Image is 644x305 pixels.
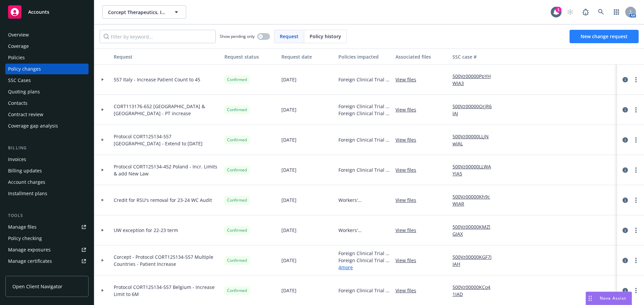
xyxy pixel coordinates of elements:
a: 500Vz00000KCo41IAD [452,284,497,298]
a: circleInformation [621,166,629,174]
span: [DATE] [281,136,297,143]
a: circleInformation [621,76,629,84]
a: circleInformation [621,136,629,144]
a: Policy checking [5,233,89,244]
span: 557 Italy - Increase Patient Count to 45 [114,76,200,83]
span: Request [280,33,299,40]
a: more [632,136,640,144]
div: Policy checking [8,233,42,244]
a: circleInformation [621,196,629,204]
span: Accounts [28,9,49,15]
span: Nova Assist [600,295,626,301]
a: View files [395,106,422,113]
div: Contacts [8,98,28,108]
button: Request status [222,49,279,65]
span: Foreign Clinical Trial - [GEOGRAPHIC_DATA]/CORT125134-557 [338,250,390,257]
a: Policy changes [5,64,89,74]
div: Invoices [8,154,26,165]
a: 500Vz00000LLWAYIA5 [452,163,497,177]
div: Request date [281,53,333,60]
span: Confirmed [227,77,247,83]
span: Foreign Clinical Trial - [GEOGRAPHIC_DATA]/CORT125134-452 [338,166,390,173]
a: Invoices [5,154,89,165]
a: Start snowing [563,5,577,19]
span: Protocol CORT125134-557 [GEOGRAPHIC_DATA] - Extend to [DATE] [114,133,219,147]
span: Open Client Navigator [12,283,62,290]
div: Manage files [8,222,37,232]
button: Request date [279,49,336,65]
a: View files [395,136,422,143]
div: Coverage [8,41,29,52]
a: SSC Cases [5,75,89,86]
a: Manage claims [5,267,89,278]
a: Report a Bug [579,5,592,19]
span: [DATE] [281,227,297,234]
span: Confirmed [227,197,247,203]
a: 500Vz00000KGF7jIAH [452,253,497,268]
span: [DATE] [281,197,297,204]
a: more [632,106,640,114]
div: Manage certificates [8,256,52,266]
a: circleInformation [621,287,629,295]
a: Manage exposures [5,244,89,255]
a: Switch app [610,5,623,19]
a: Coverage gap analysis [5,121,89,131]
a: View files [395,197,422,204]
a: View files [395,76,422,83]
button: Associated files [393,49,450,65]
a: Installment plans [5,188,89,199]
a: Search [594,5,608,19]
a: circleInformation [621,106,629,114]
div: Quoting plans [8,86,40,97]
a: Manage files [5,222,89,232]
span: New change request [581,33,628,40]
span: Confirmed [227,288,247,294]
span: Foreign Clinical Trial - [GEOGRAPHIC_DATA]/CORT125134-557 [338,76,390,83]
div: Toggle Row Expanded [94,65,111,95]
div: Toggle Row Expanded [94,155,111,185]
button: Corcept Therapeutics, Inc. [102,5,186,19]
div: Billing [5,145,89,151]
div: Installment plans [8,188,47,199]
span: Confirmed [227,107,247,113]
a: Billing updates [5,165,89,176]
span: Foreign Clinical Trial - [GEOGRAPHIC_DATA]/CORT125134-557 [338,136,390,143]
a: Contacts [5,98,89,108]
div: Toggle Row Expanded [94,185,111,215]
span: Credit for RSU's removal for 23-24 WC Audit [114,197,212,204]
a: View files [395,257,422,264]
span: [DATE] [281,287,297,294]
span: [DATE] [281,257,297,264]
div: 1 [555,7,561,13]
span: Protocol CORT125134-452 Poland - Incr. Limits & add New Law [114,163,219,177]
a: more [632,166,640,174]
a: more [632,196,640,204]
span: Corcept Therapeutics, Inc. [108,9,166,16]
div: Toggle Row Expanded [94,215,111,245]
a: more [632,287,640,295]
a: 500Vz00000OrjR6IAJ [452,103,497,117]
a: more [632,76,640,84]
div: Request [114,53,219,60]
div: Overview [8,29,29,40]
span: CORT113176-652 [GEOGRAPHIC_DATA] & [GEOGRAPHIC_DATA] - PT increase [114,103,219,117]
a: New change request [570,30,639,43]
a: View files [395,287,422,294]
span: [DATE] [281,76,297,83]
div: Policies [8,52,25,63]
div: Request status [224,53,276,60]
button: Nova Assist [586,292,632,305]
span: Confirmed [227,227,247,233]
span: Foreign Clinical Trial - [GEOGRAPHIC_DATA] / CORT113176-652 [338,110,390,117]
span: [DATE] [281,166,297,173]
button: Policies impacted [336,49,393,65]
div: Billing updates [8,165,42,176]
span: Confirmed [227,257,247,263]
a: 500Vz00000LLjNwIAL [452,133,497,147]
span: UW exception for 22-23 term [114,227,178,234]
div: Policies impacted [338,53,390,60]
a: 500Vz00000KMZlGIAX [452,223,497,237]
div: Associated files [395,53,447,60]
span: [DATE] [281,106,297,113]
